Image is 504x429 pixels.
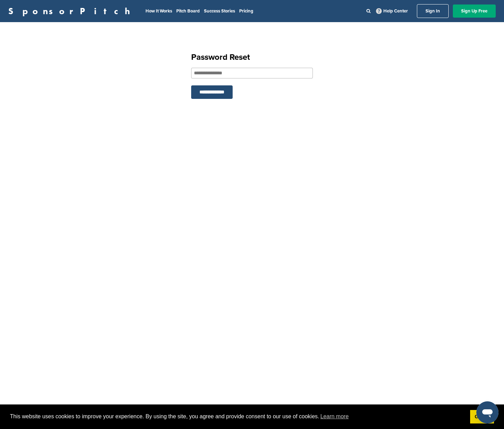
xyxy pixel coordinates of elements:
[417,4,449,18] a: Sign In
[470,410,494,424] a: dismiss cookie message
[453,4,496,18] a: Sign Up Free
[8,7,134,16] a: SponsorPitch
[375,7,409,15] a: Help Center
[204,8,235,14] a: Success Stories
[319,411,350,422] a: learn more about cookies
[176,8,200,14] a: Pitch Board
[239,8,253,14] a: Pricing
[191,51,313,64] h1: Password Reset
[146,8,172,14] a: How It Works
[10,411,465,422] span: This website uses cookies to improve your experience. By using the site, you agree and provide co...
[476,401,498,423] iframe: Button to launch messaging window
